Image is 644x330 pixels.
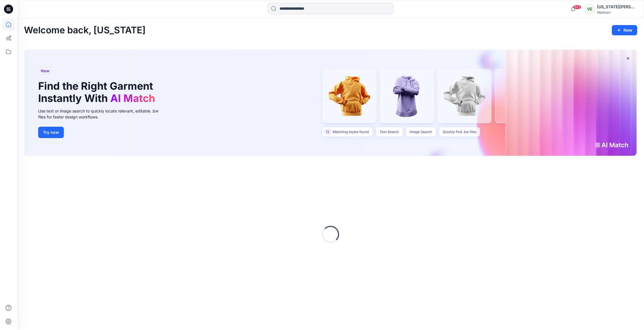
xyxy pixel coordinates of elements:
[612,25,637,35] button: New
[38,108,166,120] div: Use text or image search to quickly locate relevant, editable .bw files for faster design workflows.
[584,4,595,14] div: VE
[24,25,146,36] h2: Welcome back, [US_STATE]
[573,5,581,9] span: 99+
[597,10,637,15] div: Walmart
[597,3,637,10] div: [US_STATE][PERSON_NAME]
[38,127,64,138] button: Try now
[38,80,158,104] h1: Find the Right Garment Instantly With
[110,92,155,104] span: AI Match
[41,67,50,74] span: New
